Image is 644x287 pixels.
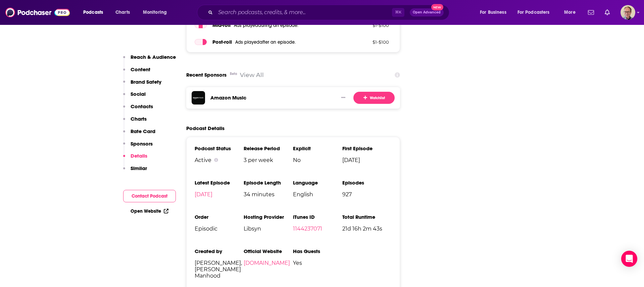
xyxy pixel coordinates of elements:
[602,7,612,18] a: Show notifications dropdown
[234,23,298,28] span: Ads played during an episode .
[342,214,392,220] h3: Total Runtime
[192,91,205,105] img: Amazon Music logo
[235,39,296,45] span: Ads played after an episode .
[210,94,246,101] a: Amazon Music
[363,95,385,100] span: Watchlist
[517,8,550,17] span: For Podcasters
[123,54,176,66] button: Reach & Audience
[345,23,389,28] p: $ 1 - $ 100
[131,103,153,110] p: Contacts
[131,79,161,85] p: Brand Safety
[195,214,244,220] h3: Order
[131,140,153,147] p: Sponsors
[342,225,392,232] span: 21d 16h 2m 43s
[195,260,244,279] span: [PERSON_NAME], [PERSON_NAME] Manhood
[585,7,597,18] a: Show notifications dropdown
[293,214,342,220] h3: iTunes ID
[413,11,441,14] span: Open Advanced
[244,191,293,198] span: 34 minutes
[123,153,147,165] button: Details
[123,128,155,140] button: Rate Card
[293,179,342,186] h3: Language
[244,179,293,186] h3: Episode Length
[480,8,506,17] span: For Business
[123,190,176,202] button: Contact Podcast
[244,225,293,232] span: Libsyn
[195,225,244,232] span: Episodic
[244,157,293,163] span: 3 per week
[293,225,322,232] a: 1144237071
[293,248,342,254] h3: Has Guests
[392,8,404,17] span: ⌘ K
[293,191,342,198] span: English
[123,165,147,177] button: Similar
[195,157,244,163] div: Active
[131,208,168,214] a: Open Website
[342,179,392,186] h3: Episodes
[559,7,584,18] button: open menu
[215,7,392,18] input: Search podcasts, credits, & more...
[244,260,290,266] a: [DOMAIN_NAME]
[621,251,637,267] div: Open Intercom Messenger
[111,7,134,18] a: Charts
[123,140,153,153] button: Sponsors
[195,248,244,254] h3: Created by
[123,103,153,116] button: Contacts
[342,191,392,198] span: 927
[131,54,176,60] p: Reach & Audience
[230,68,237,80] div: Beta
[123,66,150,79] button: Content
[564,8,576,17] span: More
[131,165,147,171] p: Similar
[475,7,515,18] button: open menu
[195,179,244,186] h3: Latest Episode
[244,145,293,152] h3: Release Period
[131,91,146,97] p: Social
[131,66,150,73] p: Content
[353,92,395,104] button: Watchlist
[240,71,264,78] a: View All
[293,145,342,152] h3: Explicit
[131,153,147,159] p: Details
[123,116,147,128] button: Charts
[5,6,70,19] img: Podchaser - Follow, Share and Rate Podcasts
[345,39,389,45] p: $ 1 - $ 100
[79,7,112,18] button: open menu
[212,39,232,45] span: Post -roll
[186,69,227,81] span: Recent Sponsors
[410,8,444,16] button: Open AdvancedNew
[339,94,348,101] button: Show More Button
[195,145,244,152] h3: Podcast Status
[244,248,293,254] h3: Official Website
[131,116,147,122] p: Charts
[513,7,559,18] button: open menu
[131,128,155,134] p: Rate Card
[342,145,392,152] h3: First Episode
[83,8,103,17] span: Podcasts
[115,8,130,17] span: Charts
[212,22,231,28] span: Mid -roll
[123,91,146,103] button: Social
[195,191,212,198] a: [DATE]
[621,5,635,20] span: Logged in as tommy.lynch
[143,8,167,17] span: Monitoring
[123,79,161,91] button: Brand Safety
[138,7,176,18] button: open menu
[293,157,342,163] span: No
[186,69,235,81] a: Recent SponsorsBeta
[621,5,635,20] img: User Profile
[244,214,293,220] h3: Hosting Provider
[203,5,456,20] div: Search podcasts, credits, & more...
[431,4,443,10] span: New
[342,157,392,163] span: [DATE]
[186,125,225,131] h2: Podcast Details
[621,5,635,20] button: Show profile menu
[293,260,342,266] span: Yes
